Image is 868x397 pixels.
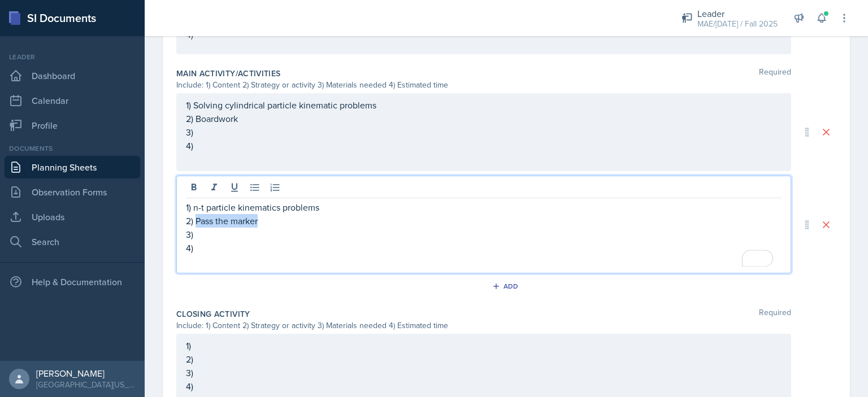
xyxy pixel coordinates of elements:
p: 3) [186,366,782,379]
div: Documents [5,143,140,154]
label: Main Activity/Activities [176,68,280,79]
p: 1) n-t particle kinematics problems [186,200,782,214]
a: Uploads [5,206,140,228]
p: 1) [186,339,782,352]
span: Required [759,68,791,79]
div: Add [494,282,519,291]
p: 4) [186,241,782,255]
span: Required [759,308,791,320]
p: 1) Solving cylindrical particle kinematic problems [186,98,782,112]
button: Add [488,278,525,295]
a: Search [5,230,140,253]
a: Profile [5,114,140,137]
p: 2) Boardwork [186,112,782,125]
p: 2) Pass the marker [186,214,782,228]
div: MAE/[DATE] / Fall 2025 [697,18,778,30]
div: Leader [5,52,140,62]
a: Dashboard [5,64,140,87]
p: 4) [186,139,782,152]
a: Observation Forms [5,181,140,203]
div: [GEOGRAPHIC_DATA][US_STATE] in [GEOGRAPHIC_DATA] [36,379,136,390]
div: [PERSON_NAME] [36,368,136,379]
div: Include: 1) Content 2) Strategy or activity 3) Materials needed 4) Estimated time [176,320,791,331]
p: 3) [186,125,782,139]
a: Calendar [5,89,140,112]
p: 2) [186,352,782,366]
div: Leader [697,7,778,20]
p: 4) [186,379,782,393]
label: Closing Activity [176,308,250,320]
div: To enrich screen reader interactions, please activate Accessibility in Grammarly extension settings [186,200,782,268]
div: Help & Documentation [5,271,140,293]
a: Planning Sheets [5,156,140,178]
div: Include: 1) Content 2) Strategy or activity 3) Materials needed 4) Estimated time [176,79,791,91]
p: 3) [186,228,782,241]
